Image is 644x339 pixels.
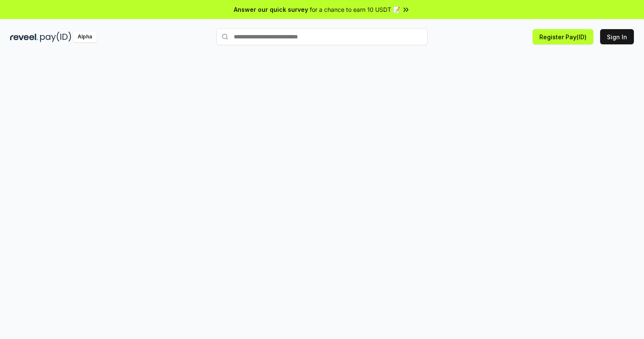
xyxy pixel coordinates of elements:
[600,29,634,44] button: Sign In
[73,32,97,42] div: Alpha
[234,5,308,14] span: Answer our quick survey
[310,5,400,14] span: for a chance to earn 10 USDT 📝
[10,32,38,42] img: reveel_dark
[533,29,593,44] button: Register Pay(ID)
[40,32,71,42] img: pay_id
